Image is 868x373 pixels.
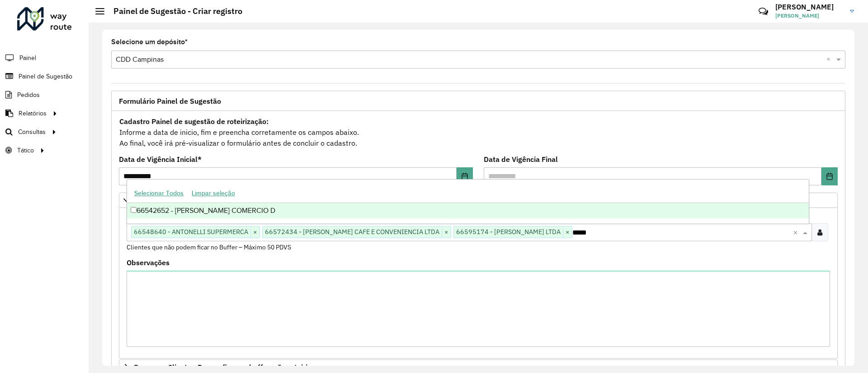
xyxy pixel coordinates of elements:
[127,203,809,218] div: 66542652 - [PERSON_NAME] COMERCIO D
[19,109,47,118] span: Relatórios
[263,226,442,237] span: 66572434 - [PERSON_NAME] CAFE E CONVENIENCIA LTDA
[119,193,838,208] a: Priorizar Cliente - Não podem ficar no buffer
[454,226,563,237] span: 66595174 - [PERSON_NAME] LTDA
[119,154,202,165] label: Data de Vigência Inicial
[17,146,34,155] span: Tático
[19,72,72,81] span: Painel de Sugestão
[127,257,170,268] label: Observações
[821,167,838,185] button: Choose Date
[442,227,451,238] span: ×
[119,117,269,126] strong: Cadastro Painel de sugestão de roteirização:
[484,154,558,165] label: Data de Vigência Final
[18,127,46,137] span: Consultas
[250,227,259,238] span: ×
[119,97,221,105] span: Formulário Painel de Sugestão
[775,3,843,11] h3: [PERSON_NAME]
[826,54,834,65] span: Clear all
[130,186,188,200] button: Selecionar Todos
[188,186,239,200] button: Limpar seleção
[111,37,188,47] label: Selecione um depósito
[457,167,473,185] button: Choose Date
[119,115,838,149] div: Informe a data de inicio, fim e preencha corretamente os campos abaixo. Ao final, você irá pré-vi...
[19,53,36,63] span: Painel
[119,208,838,359] div: Priorizar Cliente - Não podem ficar no buffer
[134,364,318,371] span: Preservar Cliente - Devem ficar no buffer, não roteirizar
[754,2,773,21] a: Contato Rápido
[127,243,291,251] small: Clientes que não podem ficar no Buffer – Máximo 50 PDVS
[132,226,250,237] span: 66548640 - ANTONELLI SUPERMERCA
[563,227,572,238] span: ×
[17,90,40,100] span: Pedidos
[127,179,809,224] ng-dropdown-panel: Options list
[775,12,843,20] span: [PERSON_NAME]
[793,227,801,238] span: Clear all
[104,6,242,16] h2: Painel de Sugestão - Criar registro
